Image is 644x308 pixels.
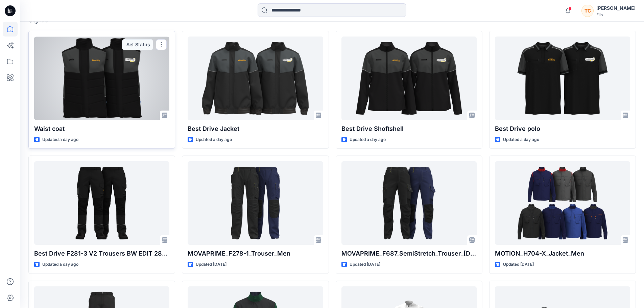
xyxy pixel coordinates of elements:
[350,261,380,268] p: Updated [DATE]
[581,5,594,17] div: TC
[42,136,78,143] p: Updated a day ago
[341,249,477,258] p: MOVAPRIME_F687_SemiStretch_Trouser_[DEMOGRAPHIC_DATA]
[495,249,630,258] p: MOTION_H704-X_Jacket_Men
[188,249,323,258] p: MOVAPRIME_F278-1_Trouser_Men
[34,37,169,120] a: Waist coat
[341,37,477,120] a: Best Drive Shoftshell
[42,261,78,268] p: Updated a day ago
[196,261,226,268] p: Updated [DATE]
[495,37,630,120] a: Best Drive polo
[495,124,630,134] p: Best Drive polo
[188,37,323,120] a: Best Drive Jacket
[503,261,534,268] p: Updated [DATE]
[503,136,539,143] p: Updated a day ago
[341,124,477,134] p: Best Drive Shoftshell
[596,4,636,12] div: [PERSON_NAME]
[596,12,636,17] div: Elis
[34,161,169,245] a: Best Drive F281-3 V2 Trousers BW EDIT 2803
[34,249,169,258] p: Best Drive F281-3 V2 Trousers BW EDIT 2803
[34,124,169,134] p: Waist coat
[350,136,386,143] p: Updated a day ago
[188,161,323,245] a: MOVAPRIME_F278-1_Trouser_Men
[196,136,232,143] p: Updated a day ago
[495,161,630,245] a: MOTION_H704-X_Jacket_Men
[341,161,477,245] a: MOVAPRIME_F687_SemiStretch_Trouser_Ladies
[188,124,323,134] p: Best Drive Jacket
